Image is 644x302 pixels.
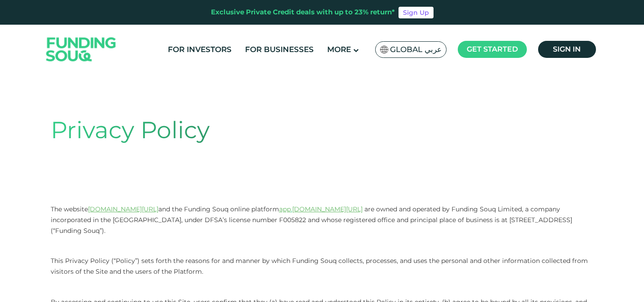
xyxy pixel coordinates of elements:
a: app [279,205,291,213]
span: and the Funding Souq online platform [158,205,279,213]
a: . [291,205,292,213]
img: Logo [37,27,125,72]
img: SA Flag [380,46,388,53]
span: This Privacy Policy (“Policy”) sets forth the reasons for and manner by which Funding Souq collec... [51,257,588,276]
span: are owned and operated by Funding Souq Limited, a company incorporated in the [GEOGRAPHIC_DATA], ... [51,205,572,235]
a: [DOMAIN_NAME][URL] [292,205,363,213]
a: For Investors [166,42,234,57]
span: Global عربي [390,44,442,55]
span: More [327,45,351,54]
div: Exclusive Private Credit deals with up to 23% return* [211,7,395,18]
span: The website [51,205,88,213]
a: Sign Up [399,7,434,18]
a: [DOMAIN_NAME][URL] [88,205,158,213]
span: Get started [467,45,518,53]
h1: Privacy Policy [51,116,594,144]
a: For Businesses [243,42,316,57]
span: Sign in [553,45,581,53]
a: Sign in [538,41,596,58]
